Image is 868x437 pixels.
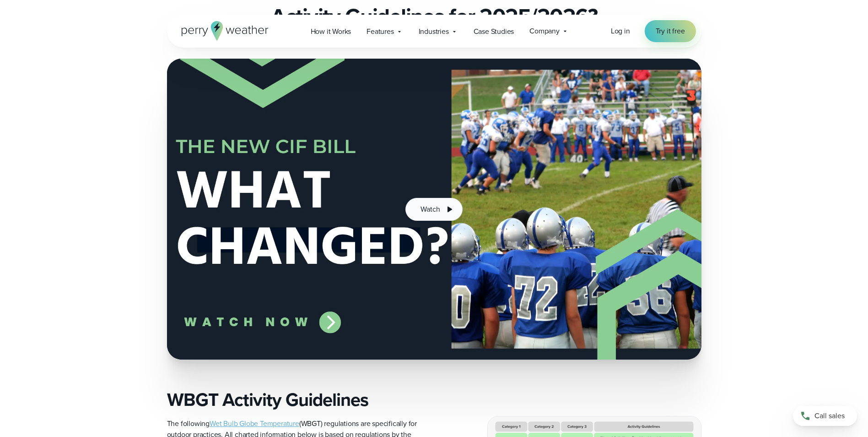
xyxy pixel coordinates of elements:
a: Wet Bulb Globe Temperature [210,418,299,429]
span: How it Works [311,26,351,37]
span: Industries [419,26,449,37]
span: Call sales [814,410,845,421]
a: Case Studies [466,22,522,41]
button: Watch [405,198,462,221]
span: Company [529,26,560,37]
a: Try it free [645,20,696,42]
span: Try it free [656,26,685,37]
a: Log in [611,26,630,37]
span: Features [367,26,394,37]
a: How it Works [303,22,359,41]
span: Case Studies [474,26,514,37]
h3: WBGT Activity Guidelines [167,389,427,411]
a: Call sales [793,406,857,426]
span: Watch [421,204,440,215]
